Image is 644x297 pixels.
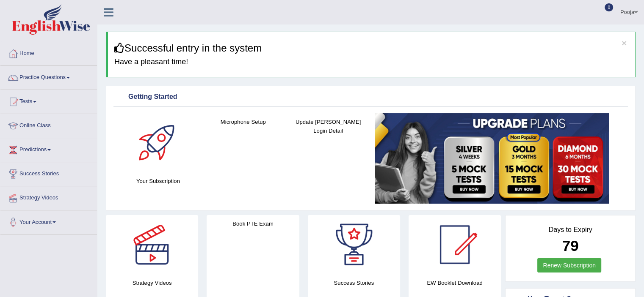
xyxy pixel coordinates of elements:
h4: Book PTE Exam [207,219,299,228]
a: Online Class [0,114,97,135]
h4: EW Booklet Download [409,278,501,287]
a: Renew Subscription [537,258,601,272]
a: Strategy Videos [0,186,97,207]
img: small5.jpg [375,113,609,204]
h4: Your Subscription [120,177,196,185]
h4: Success Stories [308,278,400,287]
h4: Update [PERSON_NAME] Login Detail [290,117,367,135]
button: × [622,38,627,47]
a: Your Account [0,210,97,232]
a: Practice Questions [0,66,97,87]
a: Tests [0,90,97,111]
b: 79 [562,237,579,254]
h4: Microphone Setup [205,117,282,126]
h4: Have a pleasant time! [114,58,629,66]
h4: Strategy Videos [106,278,198,287]
a: Home [0,42,97,63]
span: 0 [605,3,613,11]
a: Predictions [0,138,97,159]
a: Success Stories [0,162,97,183]
div: Getting Started [116,91,626,104]
h4: Days to Expiry [515,226,626,234]
h3: Successful entry in the system [114,43,629,54]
